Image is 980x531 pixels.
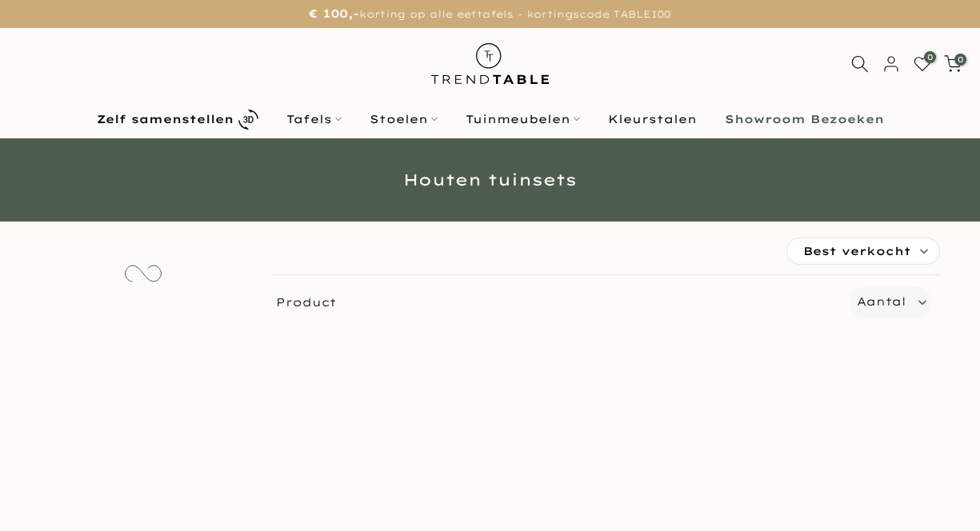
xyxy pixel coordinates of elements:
[914,55,931,73] a: 0
[355,110,451,129] a: Stoelen
[725,114,884,125] b: Showroom Bezoeken
[272,110,355,129] a: Tafels
[20,4,960,24] p: korting op alle eettafels - kortingscode TABLE100
[265,287,842,317] span: Product
[309,6,359,21] strong: € 100,-
[710,110,898,129] a: Showroom Bezoeken
[787,238,939,264] label: Best verkocht
[34,172,946,188] h1: Houten tuinsets
[451,110,594,129] a: Tuinmeubelen
[82,106,272,134] a: Zelf samenstellen
[954,54,966,66] span: 0
[803,238,911,264] span: Best verkocht
[420,28,560,99] img: trend-table
[924,51,936,63] span: 0
[944,55,962,73] a: 0
[857,292,906,312] label: Aantal
[97,114,234,125] b: Zelf samenstellen
[594,110,710,129] a: Kleurstalen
